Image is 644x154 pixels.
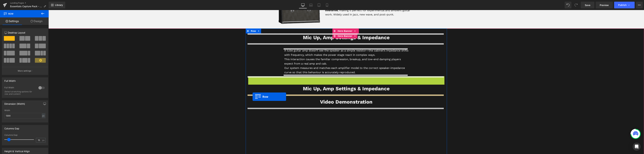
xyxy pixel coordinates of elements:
[4,134,46,136] div: Columns Gap
[42,113,45,118] div: px
[272,89,324,95] b: Video Demonstration
[42,139,45,141] span: px
[307,2,315,8] a: Laptop
[236,47,360,56] p: This interaction causes the familiar compression, breakup, and low-end damping players expect fro...
[636,2,643,8] button: More
[305,23,309,28] a: Expand / Collapse
[208,18,213,23] a: Expand / Collapse
[4,31,46,34] p: Desktop Layout
[288,18,305,23] span: Hero Banner
[565,2,571,8] button: Undo
[4,78,16,82] div: Full Width
[315,2,323,8] a: Tablet
[2,67,48,75] button: More settings
[4,148,30,153] div: Height & Vertical Align
[573,2,579,8] button: Redo
[55,4,63,7] span: Library
[4,90,35,95] div: Select stretching options for row and content.
[614,2,635,8] button: Publish
[299,2,307,8] a: Desktop
[305,18,309,23] a: Expand / Collapse
[10,5,42,8] span: Essentials Capture Pack - ML Sound Lab
[585,3,590,7] span: Save
[10,2,49,4] a: Landing Pages
[236,56,360,65] p: Our system measures and matches each amplifier model to the correct speaker-impedance curve so th...
[4,113,46,118] input: auto
[600,3,609,7] span: Preview
[49,2,65,8] a: New Library
[254,24,341,30] b: Mic Up, Amp Settings & Impedance
[3,10,37,17] span: Row
[288,23,305,28] span: Hero Banner
[618,4,627,6] span: Publish
[18,69,31,72] p: More settings
[596,2,613,8] a: Preview
[236,38,360,47] p: A tube guitar amp doesn’t see the speaker as a simple resistor—the cabinet’s impedance shifts wit...
[24,17,49,25] a: Design
[4,125,19,130] div: Columns Gap
[202,18,208,23] span: Row
[4,109,46,112] div: Width
[633,143,641,151] div: Open Intercom Messenger
[4,86,35,90] div: Full Width
[4,101,25,105] div: Dimension (Width)
[323,2,331,8] a: Mobile
[254,76,341,81] b: Mic Up, Amp Settings & Impedance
